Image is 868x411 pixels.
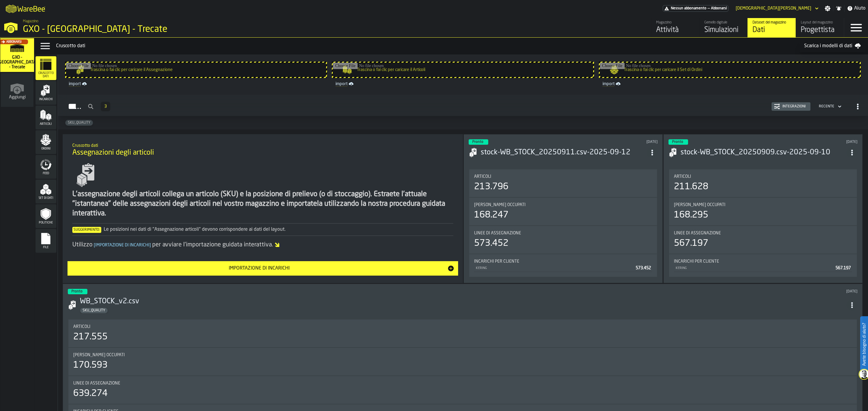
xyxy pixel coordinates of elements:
div: Title [474,174,652,179]
a: link-to-/wh/i/7274009e-5361-4e21-8e36-7045ee840609/import/items/ [333,80,593,88]
span: Politiche [36,221,56,224]
div: status-3 2 [668,139,688,145]
div: Le posizioni nei dati di "Assegnazione articoli" devono corrispondere ai dati del layout. [72,226,453,233]
div: 213.796 [474,181,508,192]
button: button-Importazione di incarichi [68,261,458,276]
div: Layout del magazzino [801,20,839,25]
span: [PERSON_NAME] occupati [674,202,725,207]
span: 573.452 [636,266,651,270]
span: Linee di assegnazione [474,231,521,236]
div: Dataset del magazzino [753,20,791,25]
h3: stock-WB_STOCK_20250909.csv-2025-09-10 [681,148,847,157]
div: 639.274 [73,388,108,399]
div: stat-Linee di assegnazione [469,226,657,254]
div: DropdownMenuValue-4 [816,103,843,110]
div: Updated: 12/09/2025, 08:07:04 Created: 12/09/2025, 08:05:15 [574,140,658,144]
a: link-to-/wh/i/7274009e-5361-4e21-8e36-7045ee840609/import/orders/ [600,80,860,88]
span: Importazione di incarichi [93,243,152,247]
span: Incarichi [36,98,56,101]
div: Integrazioni [780,104,808,109]
span: [ [94,243,95,247]
li: menu Incarichi [36,81,56,105]
span: Aiuto [854,5,866,12]
div: DropdownMenuValue-4 [819,104,834,109]
label: button-toggle-Menu [844,18,868,37]
div: Title [73,381,852,386]
div: Abbonamento al menu [663,5,728,12]
div: stat-Linee di assegnazione [669,226,857,254]
div: Title [474,231,652,236]
span: Pronto [71,290,83,293]
span: [PERSON_NAME] occupati [474,202,526,207]
h2: Sub Title [72,142,453,148]
div: DropdownMenuValue-Matteo Cultrera [733,5,820,12]
div: Title [674,174,852,179]
span: Ordini [36,147,56,150]
div: Title [674,259,852,264]
li: menu Ordini [36,130,56,154]
div: ItemListCard- [63,134,463,283]
div: Simulazioni [704,25,743,35]
div: Utilizzo per avviare l'importazione guidata interattiva. [72,241,453,249]
div: stat-Articoli [68,320,857,347]
li: menu File [36,229,56,253]
div: 168.295 [674,210,708,221]
div: Title [474,202,652,207]
label: button-toggle-Aiuto [844,5,868,12]
section: card-AssignmentDashboardCard [469,168,658,278]
div: 567.197 [674,238,708,249]
div: status-3 2 [469,139,488,145]
span: [PERSON_NAME] occupati [73,353,125,357]
span: Incarichi per cliente [674,259,719,264]
label: Avete bisogno di aiuto? [861,317,867,372]
span: Pronto [472,140,483,144]
div: Updated: 11/07/2025, 00:32:52 Created: 10/07/2025, 14:50:18 [473,289,857,294]
label: button-toggle-Menu Dati [37,40,54,52]
div: 170.593 [73,360,108,371]
div: Importazione di incarichi [71,265,447,272]
li: menu Politiche [36,204,56,228]
h2: button-Incarichi [58,95,868,116]
div: Title [674,202,852,207]
div: Title [73,324,852,329]
span: ] [149,243,151,247]
input: Trascina o fai clic per caricare il Assegnazione [66,63,326,77]
div: stat-Articoli [669,169,857,197]
span: SKU_QUALITY [65,121,93,125]
div: stat-Incarichi per cliente [669,254,857,277]
div: Title [73,353,852,357]
div: StatList-item-KERING [474,264,652,272]
li: menu Set di dati [36,180,56,204]
div: Attività [656,25,694,35]
a: link-to-/wh/i/7274009e-5361-4e21-8e36-7045ee840609/simulations [699,18,747,37]
span: Pronto [672,140,683,144]
span: Abbonarsi [6,40,22,44]
div: Dati [753,25,791,35]
div: ItemListCard-DashboardItemContainer [663,134,863,283]
label: button-toggle-Impostazioni [822,5,833,11]
div: Title [674,231,852,236]
span: Feed [36,172,56,175]
div: 217.555 [73,332,108,342]
li: menu Feed [36,155,56,179]
div: KERING [675,266,833,270]
div: ItemListCard-DashboardItemContainer [464,134,663,283]
a: link-to-/wh/i/7274009e-5361-4e21-8e36-7045ee840609/import/assignment/ [66,80,326,88]
span: Articoli [36,122,56,126]
span: Magazzino [23,19,38,23]
div: L'assegnazione degli articoli collega un articolo (SKU) e la posizione di prelievo (o di stoccagg... [72,190,453,218]
span: Nessun abbonamento [671,6,706,11]
a: link-to-/wh/i/7274009e-5361-4e21-8e36-7045ee840609/simulations [0,38,34,73]
a: link-to-/wh/i/7274009e-5361-4e21-8e36-7045ee840609/data [747,18,796,37]
div: 573.452 [474,238,508,249]
span: Assegnazioni degli articoli [72,148,154,158]
h3: stock-WB_STOCK_20250911.csv-2025-09-12 [481,148,647,157]
input: Trascina o fai clic per caricare il Articoli [333,63,593,77]
div: status-3 2 [68,289,87,294]
section: card-AssignmentDashboardCard [668,168,857,278]
div: 168.247 [474,210,508,221]
div: Title [474,259,652,264]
